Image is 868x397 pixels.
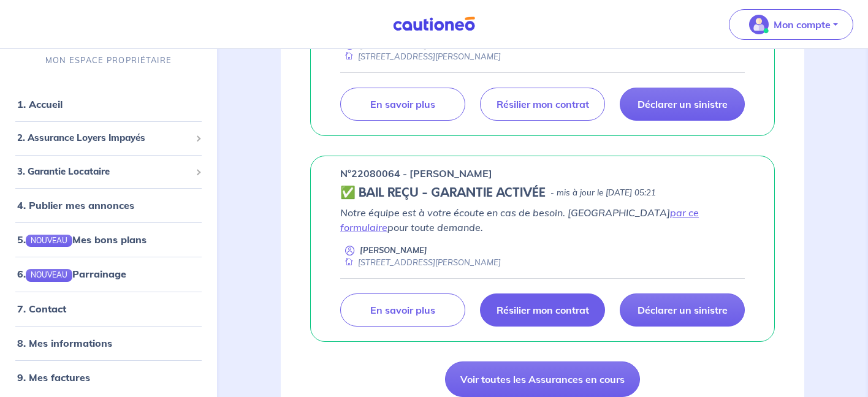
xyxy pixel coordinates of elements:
[749,15,769,34] img: illu_account_valid_menu.svg
[620,293,745,327] a: Déclarer un sinistre
[497,98,589,110] p: Résilier mon contrat
[360,244,427,256] p: [PERSON_NAME]
[17,131,191,145] span: 2. Assurance Loyers Impayés
[5,193,212,217] div: 4. Publier mes annonces
[5,126,212,150] div: 2. Assurance Loyers Impayés
[480,88,605,121] a: Résilier mon contrat
[340,88,465,121] a: En savoir plus
[17,268,126,280] a: 6.NOUVEAUParrainage
[17,98,63,110] a: 1. Accueil
[17,371,90,383] a: 9. Mes factures
[480,293,605,327] a: Résilier mon contrat
[388,17,480,32] img: Cautioneo
[774,17,831,32] p: Mon compte
[445,361,640,397] a: Voir toutes les Assurances en cours
[17,233,147,246] a: 5.NOUVEAUMes bons plans
[340,166,492,181] p: n°22080064 - [PERSON_NAME]
[5,365,212,389] div: 9. Mes factures
[340,186,745,200] div: state: CONTRACT-VALIDATED, Context: ,MAYBE-CERTIFICATE,,LESSOR-DOCUMENTS,IS-ODEALIM
[5,159,212,183] div: 3. Garantie Locataire
[17,302,66,314] a: 7. Contact
[5,227,212,252] div: 5.NOUVEAUMes bons plans
[370,304,435,316] p: En savoir plus
[340,51,501,62] div: [STREET_ADDRESS][PERSON_NAME]
[729,9,853,40] button: illu_account_valid_menu.svgMon compte
[638,304,728,316] p: Déclarer un sinistre
[370,98,435,110] p: En savoir plus
[45,55,172,66] p: MON ESPACE PROPRIÉTAIRE
[497,304,589,316] p: Résilier mon contrat
[5,330,212,355] div: 8. Mes informations
[17,336,112,349] a: 8. Mes informations
[340,257,501,268] div: [STREET_ADDRESS][PERSON_NAME]
[17,199,134,211] a: 4. Publier mes annonces
[5,296,212,320] div: 7. Contact
[620,88,745,121] a: Déclarer un sinistre
[5,262,212,286] div: 6.NOUVEAUParrainage
[5,92,212,116] div: 1. Accueil
[638,98,728,110] p: Déclarer un sinistre
[550,187,656,199] p: - mis à jour le [DATE] 05:21
[340,186,546,200] h5: ✅ BAIL REÇU - GARANTIE ACTIVÉE
[17,164,191,178] span: 3. Garantie Locataire
[340,205,745,235] p: Notre équipe est à votre écoute en cas de besoin. [GEOGRAPHIC_DATA] pour toute demande.
[340,293,465,327] a: En savoir plus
